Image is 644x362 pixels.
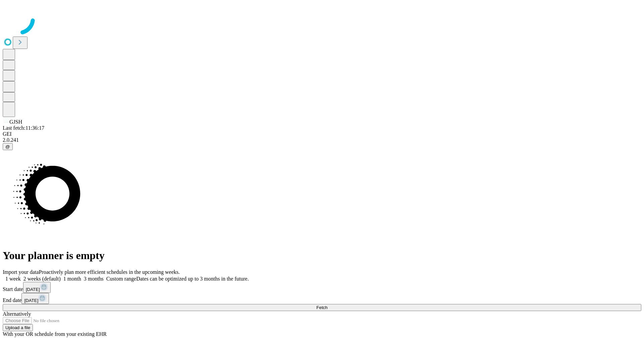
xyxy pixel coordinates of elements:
[316,305,327,310] span: Fetch
[3,331,107,337] span: With your OR schedule from your existing EHR
[106,276,136,282] span: Custom range
[26,287,40,292] span: [DATE]
[21,293,49,304] button: [DATE]
[23,282,51,293] button: [DATE]
[9,119,22,125] span: GJSH
[3,131,641,137] div: GEI
[3,282,641,293] div: Start date
[3,125,44,131] span: Last fetch: 11:36:17
[3,293,641,304] div: End date
[63,276,81,282] span: 1 month
[136,276,249,282] span: Dates can be optimized up to 3 months in the future.
[3,311,31,317] span: Alternatively
[24,298,38,303] span: [DATE]
[3,304,641,311] button: Fetch
[5,276,21,282] span: 1 week
[23,276,61,282] span: 2 weeks (default)
[3,269,39,275] span: Import your data
[3,137,641,143] div: 2.0.241
[3,324,33,331] button: Upload a file
[39,269,180,275] span: Proactively plan more efficient schedules in the upcoming weeks.
[84,276,104,282] span: 3 months
[3,249,641,262] h1: Your planner is empty
[3,143,13,150] button: @
[5,144,10,149] span: @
